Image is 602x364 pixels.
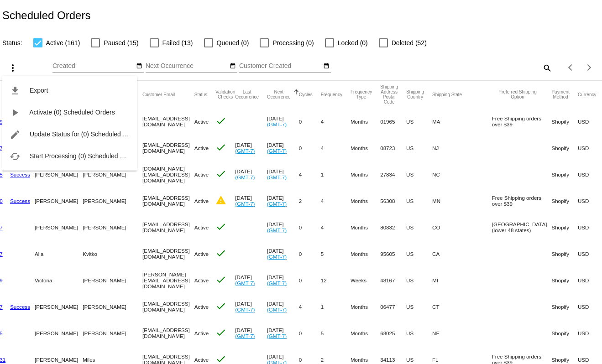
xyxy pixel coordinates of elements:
mat-icon: file_download [10,85,21,96]
mat-icon: play_arrow [10,107,21,118]
span: Update Status for (0) Scheduled Orders [30,130,142,138]
mat-icon: cached [10,151,21,162]
span: Export [30,87,48,94]
mat-icon: edit [10,129,21,140]
span: Activate (0) Scheduled Orders [29,109,115,116]
span: Start Processing (0) Scheduled Orders [30,152,139,160]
